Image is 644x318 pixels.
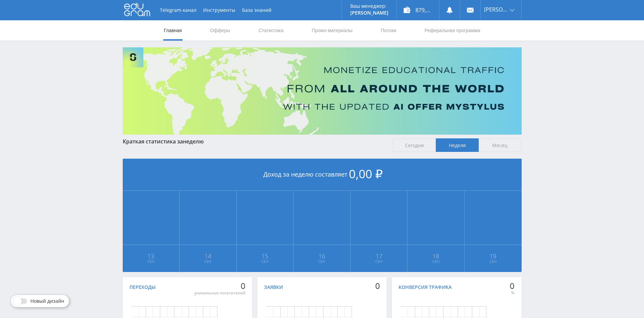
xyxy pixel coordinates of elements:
a: Статистика [258,20,284,41]
a: Офферы [210,20,231,41]
span: Неделя [436,138,479,152]
span: 16 [294,253,350,259]
a: Главная [163,20,183,41]
a: Потоки [380,20,397,41]
span: 17 [351,253,407,259]
div: Конверсия трафика [399,285,452,290]
div: уникальных посетителей [194,290,245,296]
span: Сен [237,259,293,264]
span: Сен [123,259,179,264]
span: Сен [180,259,236,264]
span: Сен [351,259,407,264]
span: Сен [465,259,521,264]
a: Реферальная программа [424,20,481,41]
p: Ваш менеджер: [350,3,388,9]
span: 0,00 ₽ [349,166,383,182]
p: [PERSON_NAME] [350,10,388,16]
img: Banner [123,47,522,135]
span: 18 [408,253,464,259]
span: Сен [294,259,350,264]
div: Переходы [129,285,156,290]
span: 19 [465,253,521,259]
span: 13 [123,253,179,259]
a: Промо-материалы [311,20,353,41]
span: неделю [183,138,204,145]
div: Заявки [264,285,283,290]
div: 0 [375,281,380,291]
span: Сегодня [393,138,436,152]
div: % [510,290,515,296]
span: Сен [408,259,464,264]
span: 15 [237,253,293,259]
span: Месяц [479,138,522,152]
div: 0 [194,281,245,291]
div: 0 [510,281,515,291]
span: [PERSON_NAME] [484,7,508,12]
div: Доход за неделю составляет [123,159,522,191]
span: Новый дизайн [30,298,64,304]
div: Краткая статистика за [123,138,386,144]
span: 14 [180,253,236,259]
